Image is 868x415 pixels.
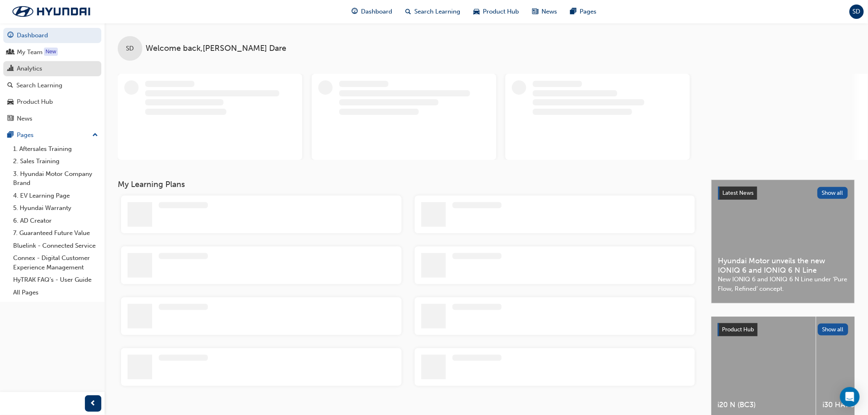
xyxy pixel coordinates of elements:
span: Latest News [723,189,754,196]
a: Product Hub [3,94,101,109]
span: Product Hub [483,7,519,16]
span: news-icon [7,115,14,123]
span: prev-icon [90,399,96,409]
a: Latest NewsShow all [718,187,848,200]
button: SD [850,5,864,19]
a: Analytics [3,61,101,76]
a: 2. Sales Training [10,155,101,168]
span: i20 N (BC3) [718,400,809,410]
a: 6. AD Creator [10,214,101,227]
a: car-iconProduct Hub [467,3,525,20]
a: 4. EV Learning Page [10,189,101,202]
a: Search Learning [3,78,101,93]
span: pages-icon [570,7,576,17]
button: DashboardMy TeamAnalyticsSearch LearningProduct HubNews [3,26,101,128]
a: search-iconSearch Learning [399,3,467,20]
div: Tooltip anchor [44,48,58,56]
div: Pages [17,130,34,140]
span: chart-icon [7,65,14,73]
span: pages-icon [7,132,14,139]
div: Analytics [17,64,42,73]
span: up-icon [92,130,98,141]
div: Search Learning [16,81,62,90]
span: people-icon [7,49,14,56]
a: pages-iconPages [564,3,603,20]
a: 5. Hyundai Warranty [10,202,101,214]
a: guage-iconDashboard [345,3,399,20]
a: Latest NewsShow allHyundai Motor unveils the new IONIQ 6 and IONIQ 6 N LineNew IONIQ 6 and IONIQ ... [711,180,855,303]
a: News [3,111,101,126]
a: All Pages [10,286,101,299]
a: 1. Aftersales Training [10,143,101,155]
span: Product Hub [722,326,754,333]
a: Bluelink - Connected Service [10,239,101,252]
div: Product Hub [17,97,53,107]
div: Open Intercom Messenger [840,387,860,407]
span: search-icon [405,7,411,17]
span: news-icon [532,7,538,17]
h3: My Learning Plans [118,180,698,189]
span: Hyundai Motor unveils the new IONIQ 6 and IONIQ 6 N Line [718,256,848,275]
span: car-icon [473,7,480,17]
span: Search Learning [414,7,460,16]
button: Pages [3,128,101,143]
span: Pages [580,7,596,16]
span: SD [853,7,861,16]
a: 7. Guaranteed Future Value [10,227,101,239]
img: Trak [4,3,98,20]
a: news-iconNews [525,3,564,20]
div: My Team [17,48,43,57]
span: guage-icon [7,32,14,39]
span: SD [126,44,134,53]
button: Show all [818,187,848,199]
span: Dashboard [361,7,392,16]
a: 3. Hyundai Motor Company Brand [10,168,101,189]
button: Show all [818,324,849,335]
span: car-icon [7,98,14,106]
a: Connex - Digital Customer Experience Management [10,252,101,274]
span: News [541,7,557,16]
span: Welcome back , [PERSON_NAME] Dare [146,44,286,53]
a: My Team [3,45,101,60]
div: News [17,114,32,123]
span: New IONIQ 6 and IONIQ 6 N Line under ‘Pure Flow, Refined’ concept. [718,275,848,293]
a: Dashboard [3,28,101,43]
span: search-icon [7,82,13,89]
span: guage-icon [352,7,358,17]
a: HyTRAK FAQ's - User Guide [10,274,101,286]
a: Product HubShow all [718,323,848,336]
